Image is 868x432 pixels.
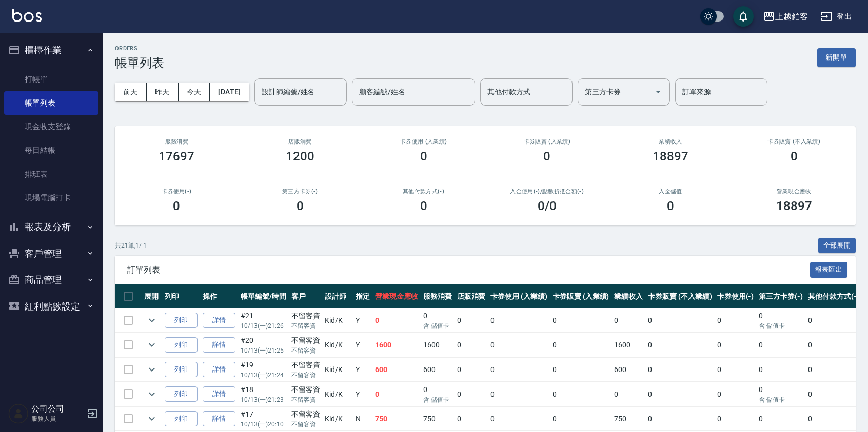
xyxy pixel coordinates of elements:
span: 訂單列表 [127,265,810,275]
td: 0 [550,382,612,406]
td: 600 [421,358,455,382]
th: 第三方卡券(-) [756,284,805,308]
td: 0 [372,382,421,406]
button: 客戶管理 [4,240,98,267]
td: 1600 [611,333,645,357]
td: Y [353,308,372,333]
td: Kid /K [322,308,353,333]
td: 0 [550,407,612,431]
p: 共 21 筆, 1 / 1 [115,241,147,250]
h3: 帳單列表 [115,56,164,70]
button: 今天 [179,83,210,101]
td: 0 [715,333,757,357]
button: 前天 [115,83,147,101]
h2: ORDERS [115,45,164,52]
td: 0 [455,407,488,431]
th: 服務消費 [421,284,455,308]
td: Kid /K [322,333,353,357]
p: 10/13 (一) 20:10 [241,420,286,429]
td: #18 [238,382,289,406]
td: Y [353,333,372,357]
td: 750 [372,407,421,431]
a: 詳情 [203,386,235,402]
p: 不留客資 [291,371,320,380]
a: 詳情 [203,411,235,427]
td: 750 [611,407,645,431]
td: Kid /K [322,407,353,431]
th: 指定 [353,284,372,308]
td: 0 [421,308,455,333]
td: 0 [421,382,455,406]
th: 操作 [200,284,238,308]
td: 0 [756,333,805,357]
td: 0 [488,382,550,406]
th: 其他付款方式(-) [805,284,862,308]
div: 不留客資 [291,311,320,321]
td: 0 [488,358,550,382]
a: 詳情 [203,337,235,353]
td: 0 [645,333,714,357]
td: 0 [372,308,421,333]
h3: 0 [420,199,427,213]
h2: 卡券販賣 (不入業績) [744,138,843,145]
button: 列印 [165,337,198,353]
button: 報表及分析 [4,214,98,240]
h2: 卡券使用 (入業績) [374,138,473,145]
a: 詳情 [203,313,235,328]
th: 展開 [142,284,162,308]
h2: 第三方卡券(-) [251,188,350,195]
a: 每日結帳 [4,138,98,162]
td: Kid /K [322,382,353,406]
th: 帳單編號/時間 [238,284,289,308]
button: 列印 [165,411,198,427]
h3: 0 [543,149,550,163]
button: 報表匯出 [810,262,848,278]
p: 10/13 (一) 21:26 [241,321,286,331]
td: 0 [805,407,862,431]
a: 現場電腦打卡 [4,186,98,210]
td: 0 [645,308,714,333]
td: 750 [421,407,455,431]
td: 0 [756,308,805,333]
a: 排班表 [4,162,98,186]
button: [DATE] [210,83,249,101]
button: 商品管理 [4,266,98,293]
td: 0 [488,333,550,357]
h3: 0 [420,149,427,163]
td: Kid /K [322,358,353,382]
td: #19 [238,358,289,382]
td: 0 [715,407,757,431]
button: expand row [144,337,160,353]
td: #21 [238,308,289,333]
th: 設計師 [322,284,353,308]
td: 0 [488,308,550,333]
h3: 服務消費 [127,138,226,145]
h3: 0 [173,199,180,213]
img: Person [8,403,29,424]
th: 卡券販賣 (不入業績) [645,284,714,308]
button: 紅利點數設定 [4,293,98,320]
a: 詳情 [203,362,235,378]
div: 上越鉑客 [775,10,808,23]
td: 0 [715,308,757,333]
td: 0 [805,308,862,333]
td: 0 [645,382,714,406]
h2: 入金使用(-) /點數折抵金額(-) [498,188,597,195]
td: 0 [455,333,488,357]
td: 0 [756,358,805,382]
button: expand row [144,313,160,328]
th: 店販消費 [455,284,488,308]
h3: 0 [791,149,798,163]
a: 報表匯出 [810,264,848,274]
h2: 入金儲值 [621,188,720,195]
td: 0 [455,308,488,333]
td: 0 [715,382,757,406]
h3: 18897 [776,199,812,213]
p: 10/13 (一) 21:23 [241,395,286,404]
h3: 1200 [286,149,314,163]
td: 0 [455,358,488,382]
button: 昨天 [147,83,179,101]
button: 列印 [165,386,198,402]
p: 含 儲值卡 [759,321,803,331]
a: 帳單列表 [4,91,98,115]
